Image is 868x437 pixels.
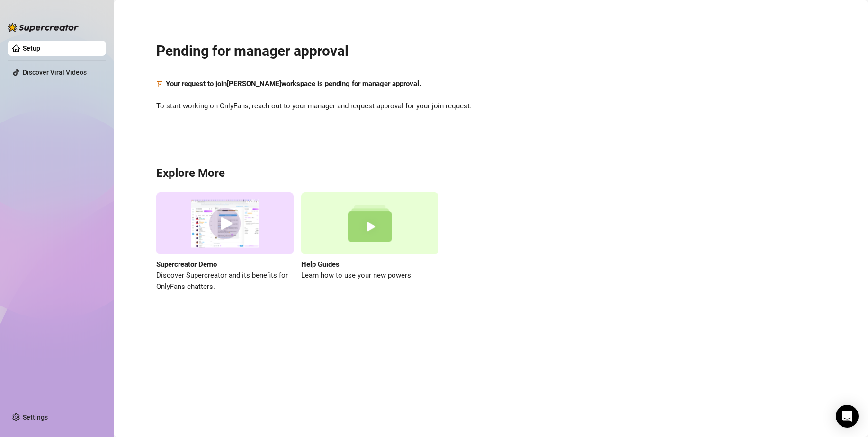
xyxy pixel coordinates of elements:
strong: Your request to join [PERSON_NAME] workspace is pending for manager approval. [166,79,421,88]
strong: Help Guides [301,260,340,269]
span: Discover Supercreator and its benefits for OnlyFans chatters. [156,270,294,292]
a: Setup [23,44,40,52]
span: Learn how to use your new powers. [301,270,438,281]
h2: Pending for manager approval [156,42,825,60]
a: Settings [23,413,48,421]
img: help guides [301,192,438,254]
img: logo-BBDzfeDw.svg [8,23,79,32]
strong: Supercreator Demo [156,260,217,269]
div: Open Intercom Messenger [836,405,859,428]
a: Help GuidesLearn how to use your new powers. [301,192,438,292]
span: hourglass [156,79,163,90]
img: supercreator demo [156,192,294,254]
a: Supercreator DemoDiscover Supercreator and its benefits for OnlyFans chatters. [156,192,294,292]
span: To start working on OnlyFans, reach out to your manager and request approval for your join request. [156,101,825,112]
a: Discover Viral Videos [23,69,87,76]
h3: Explore More [156,166,825,181]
